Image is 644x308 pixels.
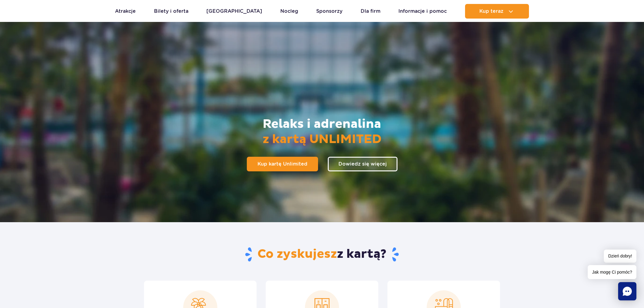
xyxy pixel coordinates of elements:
[316,4,342,19] a: Sponsorzy
[361,4,380,19] a: Dla firm
[115,4,136,19] a: Atrakcje
[618,282,636,300] div: Chat
[338,162,387,166] span: Dowiedz się więcej
[263,132,382,147] span: z kartą UNLIMITED
[257,247,337,262] span: Co zyskujesz
[144,247,500,262] h2: z kartą?
[263,117,382,147] h2: Relaks i adrenalina
[604,250,636,263] span: Dzień dobry!
[247,157,318,171] a: Kup kartę Unlimited
[398,4,447,19] a: Informacje i pomoc
[465,4,529,19] button: Kup teraz
[280,4,298,19] a: Nocleg
[588,265,636,279] span: Jak mogę Ci pomóc?
[154,4,188,19] a: Bilety i oferta
[206,4,262,19] a: [GEOGRAPHIC_DATA]
[257,162,307,166] span: Kup kartę Unlimited
[328,157,397,171] a: Dowiedz się więcej
[479,9,503,14] span: Kup teraz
